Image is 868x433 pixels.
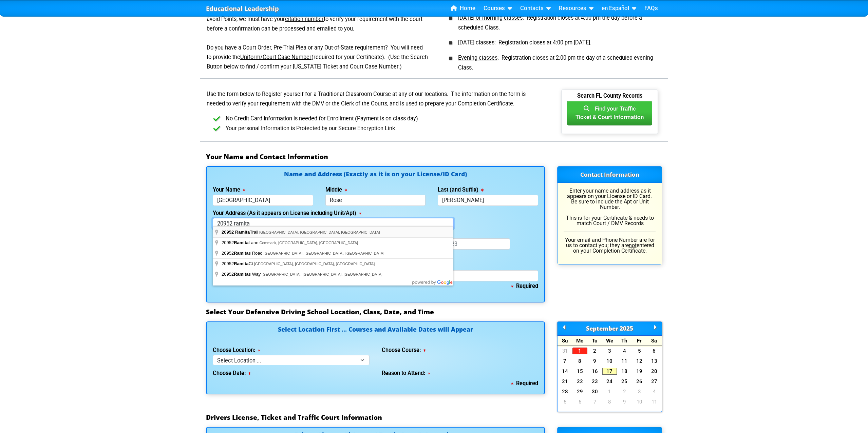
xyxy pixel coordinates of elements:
h4: Name and Address (Exactly as it is on your License/ID Card) [213,171,538,177]
a: 9 [587,358,602,365]
a: 24 [602,378,617,385]
span: Commack, [GEOGRAPHIC_DATA], [GEOGRAPHIC_DATA] [259,241,358,245]
h3: Your Name and Contact Information [206,153,662,161]
b: Required [511,283,538,289]
div: Mo [572,336,587,346]
span: 20952 Ct [222,261,254,266]
a: FAQs [642,3,661,14]
a: 5 [632,348,647,354]
u: [DATE] or morning classes [458,15,523,21]
a: 16 [587,368,602,375]
a: 8 [602,398,617,405]
a: 1 [572,348,587,354]
span: Ramita [234,240,248,245]
a: 11 [617,358,632,365]
a: Resources [556,3,596,14]
a: 28 [558,388,572,395]
span: [GEOGRAPHIC_DATA], [GEOGRAPHIC_DATA], [GEOGRAPHIC_DATA] [254,262,375,266]
span: Ramita [235,230,250,235]
u: Evening classes [458,55,497,61]
h4: Select Location First ... Courses and Available Dates will Appear [213,327,538,340]
button: Find your TrafficTicket & Court Information [567,101,652,125]
span: [GEOGRAPHIC_DATA], [GEOGRAPHIC_DATA], [GEOGRAPHIC_DATA] [262,272,382,276]
label: Choose Course: [382,348,426,353]
a: 30 [587,388,602,395]
a: 13 [647,358,662,365]
u: [DATE] classes [458,39,494,46]
a: 7 [558,358,572,365]
h3: Contact Information [558,166,662,183]
a: 4 [617,348,632,354]
a: 10 [632,398,647,405]
span: 20952 s Road [222,251,264,256]
a: en Español [599,3,639,14]
li: : Registration closes at 4:00 pm the day before a scheduled Class. [451,11,662,33]
li: : Registration closes at 4:00 pm [DATE]. [451,33,662,48]
p: Use the form below to Register yourself for a Traditional Classroom Course at any of our location... [206,90,545,109]
u: not [629,242,637,249]
li: No Credit Card Information is needed for Enrollment (Payment is on class day) [217,114,545,124]
a: Home [448,3,478,14]
h3: Drivers License, Ticket and Traffic Court Information [206,413,662,421]
h3: Select Your Defensive Driving School Location, Class, Date, and Time [206,308,662,316]
li: : Registration closes at 2:00 pm the day of a scheduled evening Class. [451,48,662,73]
label: Last (and Suffix) [438,187,484,193]
a: 8 [572,358,587,365]
b: Search FL County Records [577,93,642,104]
div: We [602,336,617,346]
span: 2025 [620,324,633,332]
li: Your personal Information is Protected by our Secure Encryption Link [217,124,545,134]
u: citation number [285,16,324,22]
a: 31 [558,348,572,354]
label: Reason to Attend: [382,371,430,376]
a: 2 [617,388,632,395]
a: 20 [647,368,662,375]
u: Do you have a Court Order, Pre-Trial Plea or any Out-of-State requirement [207,44,385,51]
input: 33123 [438,238,510,250]
a: 6 [572,398,587,405]
p: Your email and Phone Number are for us to contact you; they are entered on your Completion Certif... [564,237,656,254]
a: 23 [587,378,602,385]
span: Ramita [234,272,248,277]
span: [GEOGRAPHIC_DATA], [GEOGRAPHIC_DATA], [GEOGRAPHIC_DATA] [259,230,380,234]
a: 1 [602,388,617,395]
p: Enter your name and address as it appears on your License or ID Card. Be sure to include the Apt ... [564,188,656,226]
div: Sa [647,336,662,346]
span: 20952 s Way [222,272,262,277]
label: Your Name [213,187,245,193]
input: First Name [213,195,313,206]
label: Choose Date: [213,371,251,376]
a: 25 [617,378,632,385]
a: 7 [587,398,602,405]
a: 10 [602,358,617,365]
a: 11 [647,398,662,405]
a: Contacts [517,3,553,14]
a: 9 [617,398,632,405]
a: 22 [572,378,587,385]
label: Choose Location: [213,348,260,353]
div: Tu [587,336,602,346]
input: Where we can reach you [382,270,539,281]
div: Fr [632,336,647,346]
a: 15 [572,368,587,375]
a: Educational Leadership [206,3,279,14]
a: 4 [647,388,662,395]
label: Your Address (As it appears on License including Unit/Apt) [213,211,361,216]
a: 27 [647,378,662,385]
a: 5 [558,398,572,405]
a: 17 [602,368,617,375]
a: 18 [617,368,632,375]
a: Courses [481,3,515,14]
a: 12 [632,358,647,365]
span: [GEOGRAPHIC_DATA], [GEOGRAPHIC_DATA], [GEOGRAPHIC_DATA] [264,251,384,255]
div: Th [617,336,632,346]
input: Last Name [438,195,538,206]
a: 3 [602,348,617,354]
a: 2 [587,348,602,354]
span: Trail [222,230,259,235]
a: 6 [647,348,662,354]
a: 26 [632,378,647,385]
span: 20952 [222,230,234,235]
u: Uniform/Court Case Number [240,54,312,60]
div: Su [558,336,572,346]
